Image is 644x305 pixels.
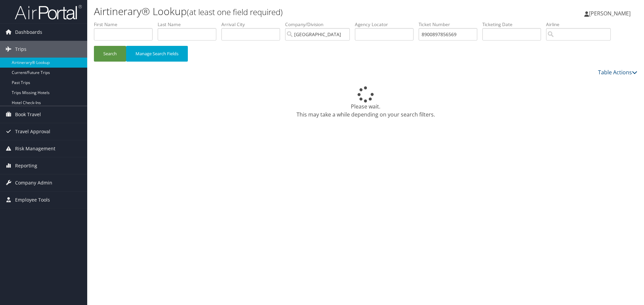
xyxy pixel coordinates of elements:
[15,192,50,208] span: Employee Tools
[419,21,482,28] label: Ticket Number
[158,21,221,28] label: Last Name
[94,4,456,18] h1: Airtinerary® Lookup
[482,21,546,28] label: Ticketing Date
[94,21,158,28] label: First Name
[546,21,616,28] label: Airline
[15,41,26,58] span: Trips
[15,24,42,41] span: Dashboards
[15,106,41,123] span: Book Travel
[584,3,637,23] a: [PERSON_NAME]
[126,46,188,62] button: Manage Search Fields
[187,6,283,17] small: (at least one field required)
[15,140,55,157] span: Risk Management
[355,21,419,28] label: Agency Locator
[221,21,285,28] label: Arrival City
[15,4,82,20] img: airportal-logo.png
[15,123,50,140] span: Travel Approval
[285,21,355,28] label: Company/Division
[15,157,37,174] span: Reporting
[15,174,52,191] span: Company Admin
[589,10,631,17] span: [PERSON_NAME]
[94,86,637,119] div: Please wait. This may take a while depending on your search filters.
[94,46,126,62] button: Search
[598,69,637,76] a: Table Actions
